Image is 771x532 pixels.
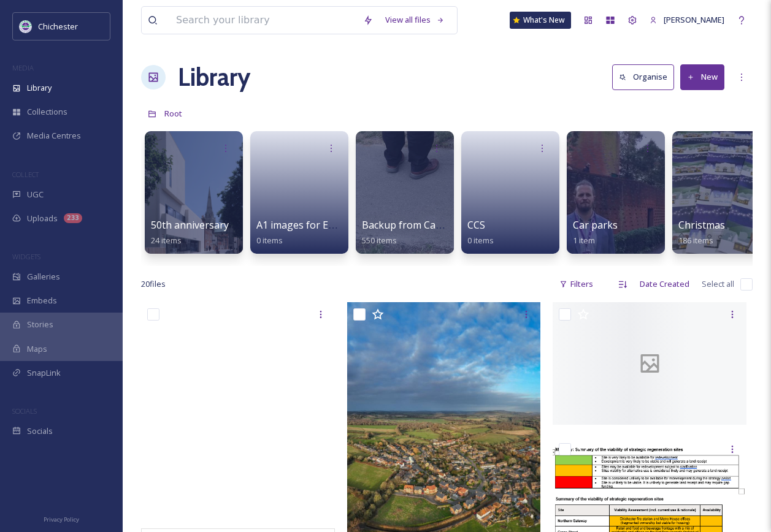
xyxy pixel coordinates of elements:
a: [PERSON_NAME] [643,8,731,32]
span: 1 item [573,235,595,246]
span: Maps [27,343,47,355]
span: SOCIALS [12,406,37,416]
span: 20 file s [141,278,166,290]
span: [PERSON_NAME] [664,14,724,25]
a: A1 images for EPH walls0 items [256,219,367,246]
a: CCS0 items [467,219,494,246]
span: Root [164,108,182,119]
span: Uploads [27,213,58,224]
a: Library [178,59,250,96]
span: SnapLink [27,367,61,379]
span: Stories [27,319,53,330]
span: Backup from Camera [362,218,459,232]
span: UGC [27,189,44,200]
a: What's New [510,12,571,29]
span: Embeds [27,295,57,306]
span: Socials [27,425,53,437]
span: A1 images for EPH walls [256,218,367,232]
span: 50th anniversary [151,218,229,232]
span: 24 items [151,235,182,246]
span: Library [27,82,52,94]
a: Car parks1 item [573,219,618,246]
button: New [680,64,724,89]
span: 186 items [678,235,713,246]
span: 550 items [362,235,397,246]
div: Filters [553,272,599,296]
span: Chichester [38,21,78,32]
span: Collections [27,106,67,118]
span: MEDIA [12,63,34,72]
span: CCS [467,218,485,232]
span: Car parks [573,218,618,232]
span: Galleries [27,271,60,283]
input: Search your library [170,7,357,34]
span: Media Centres [27,130,81,142]
a: Privacy Policy [44,511,79,526]
a: 50th anniversary24 items [151,219,229,246]
div: 233 [64,213,82,223]
a: Backup from Camera550 items [362,219,459,246]
span: Christmas [678,218,725,232]
a: Christmas186 items [678,219,725,246]
span: Select all [702,278,734,290]
a: View all files [379,8,451,32]
button: Organise [612,64,674,89]
a: Root [164,106,182,121]
img: Logo_of_Chichester_District_Council.png [20,20,32,32]
span: WIDGETS [12,252,40,261]
div: Date Created [634,272,696,296]
span: COLLECT [12,170,39,179]
span: 0 items [467,235,494,246]
span: Privacy Policy [44,515,79,523]
span: 0 items [256,235,283,246]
